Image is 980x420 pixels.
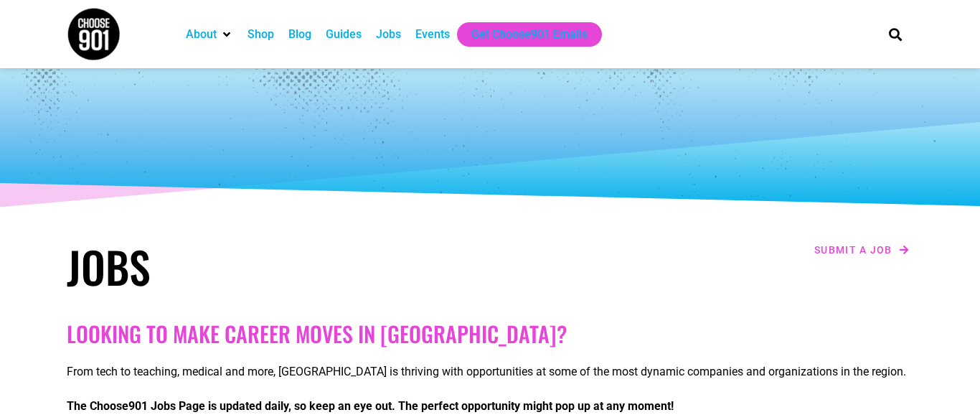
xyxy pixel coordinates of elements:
a: About [186,26,217,43]
a: Guides [326,26,362,43]
a: Blog [288,26,311,43]
strong: The Choose901 Jobs Page is updated daily, so keep an eye out. The perfect opportunity might pop u... [67,399,674,413]
a: Shop [248,26,274,43]
h1: Jobs [67,241,483,292]
a: Get Choose901 Emails [471,26,588,43]
div: Search [884,22,908,46]
a: Events [415,26,450,43]
h2: Looking to make career moves in [GEOGRAPHIC_DATA]? [67,321,913,347]
nav: Main nav [179,22,864,47]
a: Jobs [376,26,401,43]
div: About [179,22,240,47]
span: Submit a job [814,245,892,255]
p: From tech to teaching, medical and more, [GEOGRAPHIC_DATA] is thriving with opportunities at some... [67,363,913,381]
a: Submit a job [810,241,913,259]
